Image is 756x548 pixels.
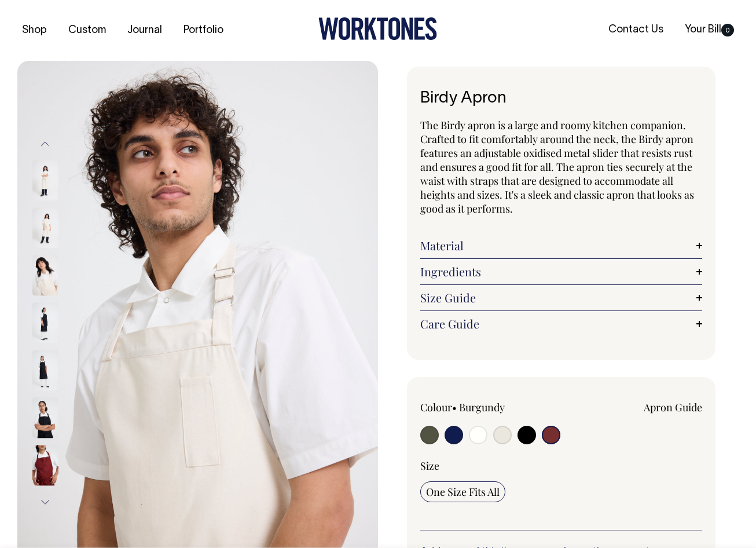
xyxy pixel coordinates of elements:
[32,350,58,391] img: black
[420,90,702,108] h1: Birdy Apron
[680,20,739,39] a: Your Bill0
[32,208,58,249] img: natural
[420,291,702,305] a: Size Guide
[420,459,702,473] div: Size
[420,239,702,253] a: Material
[36,489,54,516] button: Next
[721,24,734,36] span: 0
[644,400,702,414] a: Apron Guide
[604,20,668,39] a: Contact Us
[420,265,702,279] a: Ingredients
[17,21,52,40] a: Shop
[420,481,505,502] input: One Size Fits All
[36,131,54,157] button: Previous
[64,21,111,40] a: Custom
[426,485,500,499] span: One Size Fits All
[420,118,694,215] span: The Birdy apron is a large and roomy kitchen companion. Crafted to fit comfortably around the nec...
[179,21,228,40] a: Portfolio
[32,255,58,296] img: natural
[32,445,58,486] img: burgundy
[420,400,533,414] div: Colour
[32,398,58,439] img: black
[459,400,505,414] label: Burgundy
[32,303,58,344] img: black
[420,317,702,331] a: Care Guide
[32,160,58,201] img: natural
[452,400,457,414] span: •
[123,21,167,40] a: Journal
